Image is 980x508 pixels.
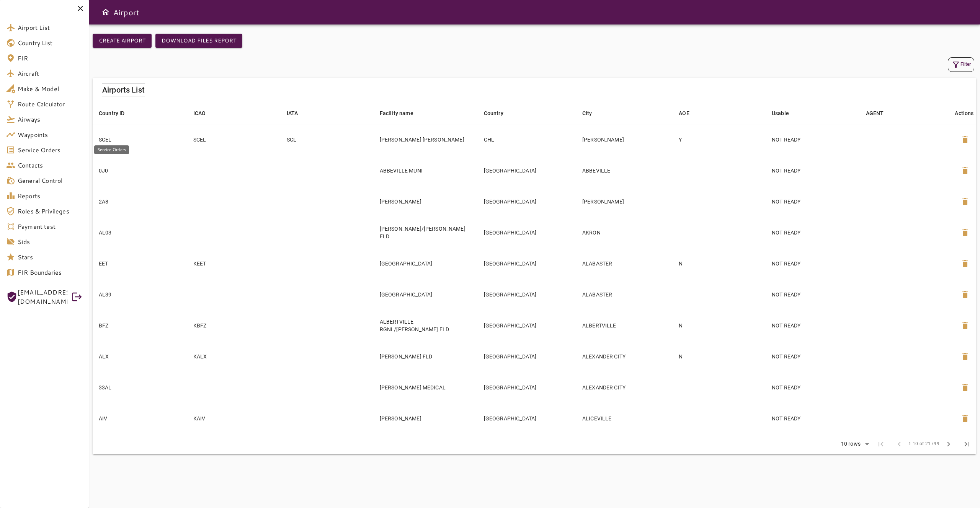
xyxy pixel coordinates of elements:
[18,176,83,185] span: General Control
[679,109,689,118] div: AOE
[576,124,673,155] td: [PERSON_NAME]
[93,124,187,155] td: SCEL
[193,109,206,118] div: ICAO
[960,321,970,330] span: delete
[187,403,281,434] td: KAIV
[484,109,503,118] div: Country
[866,109,894,118] span: AGENT
[478,155,576,186] td: [GEOGRAPHIC_DATA]
[380,109,413,118] div: Facility name
[960,290,970,299] span: delete
[18,38,83,47] span: Country List
[839,441,862,447] div: 10 rows
[93,372,187,403] td: 33AL
[576,217,673,248] td: AKRON
[187,248,281,279] td: KEET
[478,310,576,341] td: [GEOGRAPHIC_DATA]
[155,34,242,48] button: Download Files Report
[576,310,673,341] td: ALBERTVILLE
[93,279,187,310] td: AL39
[582,109,602,118] span: City
[576,186,673,217] td: [PERSON_NAME]
[18,23,83,32] span: Airport List
[93,310,187,341] td: BFZ
[890,435,908,453] span: Previous Page
[18,145,83,155] span: Service Orders
[93,34,152,48] button: Create airport
[193,109,216,118] span: ICAO
[673,124,766,155] td: Y
[18,99,83,109] span: Route Calculator
[374,403,478,434] td: [PERSON_NAME]
[18,252,83,262] span: Stars
[948,57,974,72] button: Filter
[374,186,478,217] td: [PERSON_NAME]
[187,124,281,155] td: SCEL
[772,136,854,143] p: NOT READY
[484,109,513,118] span: Country
[772,322,854,329] p: NOT READY
[374,124,478,155] td: [PERSON_NAME] [PERSON_NAME]
[93,217,187,248] td: AL03
[872,435,890,453] span: First Page
[576,403,673,434] td: ALICEVILLE
[93,248,187,279] td: EET
[18,288,67,306] span: [EMAIL_ADDRESS][DOMAIN_NAME]
[960,135,970,144] span: delete
[18,161,83,170] span: Contacts
[772,353,854,360] p: NOT READY
[18,54,83,63] span: FIR
[18,222,83,231] span: Payment test
[960,197,970,206] span: delete
[956,285,974,304] button: Delete Airport
[93,403,187,434] td: AIV
[380,109,423,118] span: Facility name
[99,109,125,118] div: Country ID
[287,109,308,118] span: IATA
[18,130,83,139] span: Waypoints
[374,217,478,248] td: [PERSON_NAME]/[PERSON_NAME] FLD
[187,310,281,341] td: KBFZ
[374,155,478,186] td: ABBEVILLE MUNI
[478,186,576,217] td: [GEOGRAPHIC_DATA]
[772,291,854,298] p: NOT READY
[478,279,576,310] td: [GEOGRAPHIC_DATA]
[102,84,145,96] h6: Airports List
[956,161,974,180] button: Delete Airport
[374,372,478,403] td: [PERSON_NAME] MEDICAL
[576,279,673,310] td: ALABASTER
[772,384,854,391] p: NOT READY
[18,237,83,246] span: Sids
[374,248,478,279] td: [GEOGRAPHIC_DATA]
[960,228,970,237] span: delete
[582,109,592,118] div: City
[956,347,974,366] button: Delete Airport
[478,372,576,403] td: [GEOGRAPHIC_DATA]
[576,341,673,372] td: ALEXANDER CITY
[93,341,187,372] td: ALX
[960,383,970,392] span: delete
[673,341,766,372] td: N
[93,155,187,186] td: 0J0
[18,115,83,124] span: Airways
[113,6,139,18] h6: Airport
[939,435,958,453] span: Next Page
[772,167,854,174] p: NOT READY
[478,124,576,155] td: CHL
[772,415,854,422] p: NOT READY
[281,124,374,155] td: SCL
[478,403,576,434] td: [GEOGRAPHIC_DATA]
[673,248,766,279] td: N
[960,166,970,175] span: delete
[99,109,135,118] span: Country ID
[962,440,972,449] span: last_page
[679,109,699,118] span: AOE
[287,109,298,118] div: IATA
[576,248,673,279] td: ALABASTER
[956,378,974,397] button: Delete Airport
[18,69,83,78] span: Aircraft
[98,5,113,20] button: Open drawer
[18,207,83,216] span: Roles & Privileges
[956,409,974,428] button: Delete Airport
[960,259,970,268] span: delete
